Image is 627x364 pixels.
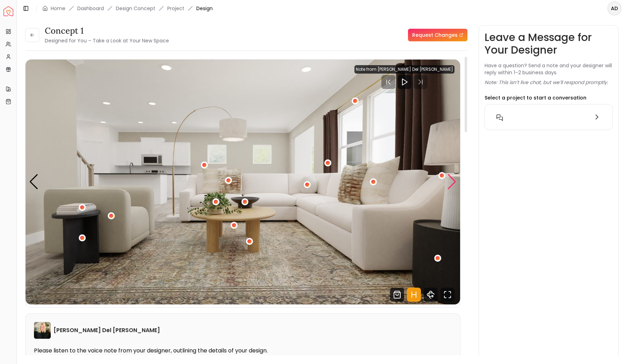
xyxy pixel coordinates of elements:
a: Project [167,5,184,12]
span: AD [608,2,621,15]
div: Previous slide [29,174,38,190]
a: Home [51,5,65,12]
img: Tina Martin Del Campo [34,322,51,339]
div: Carousel [26,60,460,304]
h3: Leave a Message for Your Designer [485,31,613,56]
p: Please listen to the voice note from your designer, outlining the details of your design. [34,347,452,354]
div: Next slide [447,174,457,190]
a: Dashboard [77,5,104,12]
img: Design Render 3 [26,60,460,304]
div: Note from [PERSON_NAME] Del [PERSON_NAME] [354,65,455,74]
span: Design [196,5,213,12]
li: Design Concept [116,5,155,12]
h6: [PERSON_NAME] Del [PERSON_NAME] [54,326,160,335]
img: Spacejoy Logo [3,6,13,16]
svg: Fullscreen [441,288,455,302]
a: Spacejoy [3,6,13,16]
svg: Hotspots Toggle [407,288,421,302]
h3: concept 1 [45,25,169,36]
a: Request Changes [408,29,467,41]
p: Select a project to start a conversation [485,94,586,101]
div: 2 / 4 [26,60,460,304]
p: Note: This isn’t live chat, but we’ll respond promptly. [485,79,608,86]
nav: breadcrumb [42,5,213,12]
svg: Shop Products from this design [390,288,404,302]
svg: 360 View [424,288,438,302]
p: Have a question? Send a note and your designer will reply within 1–2 business days. [485,62,613,76]
button: AD [607,1,621,15]
svg: Play [400,78,409,86]
small: Designed for You – Take a Look at Your New Space [45,37,169,44]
